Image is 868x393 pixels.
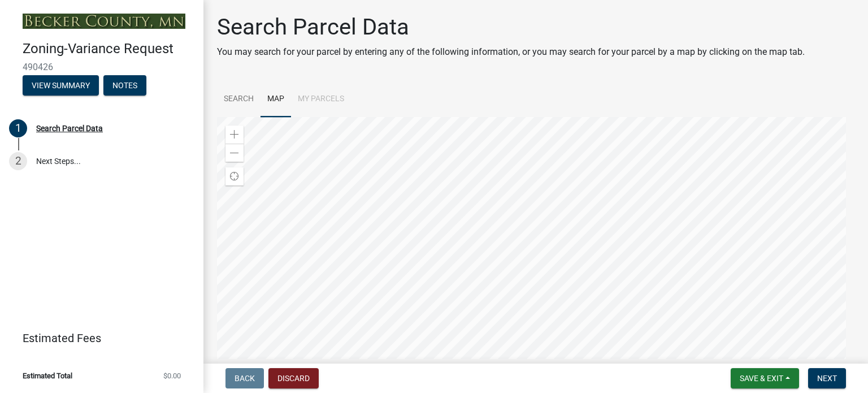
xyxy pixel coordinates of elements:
span: 490426 [23,62,181,72]
a: Map [261,81,291,118]
button: Discard [268,368,319,388]
span: Estimated Total [23,372,72,379]
button: Next [808,368,846,388]
wm-modal-confirm: Summary [23,81,99,90]
span: Next [817,374,837,383]
img: Becker County, Minnesota [23,14,185,29]
a: Estimated Fees [9,327,185,349]
div: 2 [9,152,27,170]
a: Search [217,81,261,118]
h4: Zoning-Variance Request [23,41,194,57]
wm-modal-confirm: Notes [103,81,146,90]
div: Find my location [225,167,244,185]
span: Back [235,374,255,383]
div: Search Parcel Data [36,124,103,132]
h1: Search Parcel Data [217,14,805,41]
button: Notes [103,75,146,96]
button: Save & Exit [731,368,799,388]
div: Zoom in [225,126,244,144]
button: Back [225,368,264,388]
button: View Summary [23,75,99,96]
div: 1 [9,119,27,137]
span: Save & Exit [740,374,783,383]
p: You may search for your parcel by entering any of the following information, or you may search fo... [217,45,805,59]
span: $0.00 [163,372,181,379]
div: Zoom out [225,144,244,162]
